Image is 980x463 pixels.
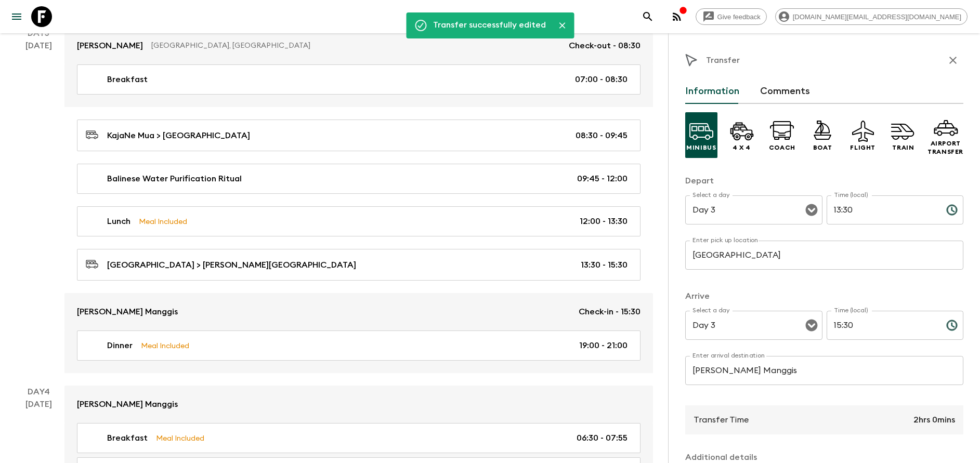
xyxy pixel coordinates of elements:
a: [PERSON_NAME][GEOGRAPHIC_DATA], [GEOGRAPHIC_DATA]Check-out - 08:30 [64,27,653,64]
a: LunchMeal Included12:00 - 13:30 [77,206,641,236]
div: Transfer successfully edited [433,16,546,35]
a: Breakfast07:00 - 08:30 [77,64,641,95]
p: Balinese Water Purification Ritual [107,173,242,185]
label: Time (local) [834,191,868,200]
p: Day 3 [12,27,64,39]
p: Transfer [706,54,740,67]
p: 07:00 - 08:30 [575,73,628,86]
button: Open [804,318,819,333]
a: [PERSON_NAME] Manggis [64,386,653,423]
button: Close [554,18,570,33]
p: Arrive [685,290,963,302]
label: Select a day [692,306,729,315]
button: Open [804,203,819,217]
a: KajaNe Mua > [GEOGRAPHIC_DATA]08:30 - 09:45 [77,120,641,151]
p: [PERSON_NAME] [77,39,143,52]
p: [GEOGRAPHIC_DATA], [GEOGRAPHIC_DATA] [151,41,560,51]
p: 12:00 - 13:30 [580,215,628,228]
p: Lunch [107,215,130,228]
button: menu [6,6,27,27]
input: hh:mm [827,311,938,340]
p: [PERSON_NAME] Manggis [77,398,178,411]
a: BreakfastMeal Included06:30 - 07:55 [77,423,641,453]
button: Choose time, selected time is 1:30 PM [942,200,962,220]
p: KajaNe Mua > [GEOGRAPHIC_DATA] [107,129,250,142]
label: Time (local) [834,306,868,315]
p: Coach [769,143,795,152]
a: [GEOGRAPHIC_DATA] > [PERSON_NAME][GEOGRAPHIC_DATA]13:30 - 15:30 [77,249,641,281]
p: Breakfast [107,73,148,86]
label: Enter pick up location [692,236,759,245]
input: hh:mm [827,195,938,224]
p: Meal Included [139,216,187,227]
p: 2hrs 0mins [913,414,955,426]
p: Minibus [686,143,716,152]
button: Comments [760,79,810,104]
div: [DATE] [25,39,52,373]
label: Enter arrival destination [692,351,765,360]
p: [GEOGRAPHIC_DATA] > [PERSON_NAME][GEOGRAPHIC_DATA] [107,259,356,271]
label: Select a day [692,191,729,200]
p: Boat [813,143,832,152]
a: [PERSON_NAME] ManggisCheck-in - 15:30 [64,293,653,330]
a: Balinese Water Purification Ritual09:45 - 12:00 [77,164,641,194]
p: 06:30 - 07:55 [577,432,628,444]
p: Flight [850,143,876,152]
p: Train [892,143,914,152]
p: Breakfast [107,432,148,444]
p: Day 4 [12,386,64,398]
p: 19:00 - 21:00 [579,339,628,352]
p: 13:30 - 15:30 [581,259,628,271]
a: Give feedback [696,8,767,25]
p: Check-out - 08:30 [569,39,641,52]
button: Choose time, selected time is 3:30 PM [942,315,962,336]
div: [DOMAIN_NAME][EMAIL_ADDRESS][DOMAIN_NAME] [775,8,968,25]
span: [DOMAIN_NAME][EMAIL_ADDRESS][DOMAIN_NAME] [787,13,967,21]
button: Information [685,79,739,104]
p: [PERSON_NAME] Manggis [77,306,178,318]
p: Dinner [107,339,133,352]
a: DinnerMeal Included19:00 - 21:00 [77,330,641,361]
p: 4 x 4 [733,143,751,152]
p: Depart [685,175,963,187]
p: Meal Included [141,340,189,351]
p: Transfer Time [694,414,749,426]
p: Meal Included [156,432,204,444]
p: 09:45 - 12:00 [577,173,628,185]
span: Give feedback [712,13,766,21]
p: 08:30 - 09:45 [576,129,628,142]
p: Check-in - 15:30 [579,306,641,318]
p: Airport Transfer [927,139,963,156]
button: search adventures [637,6,658,27]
